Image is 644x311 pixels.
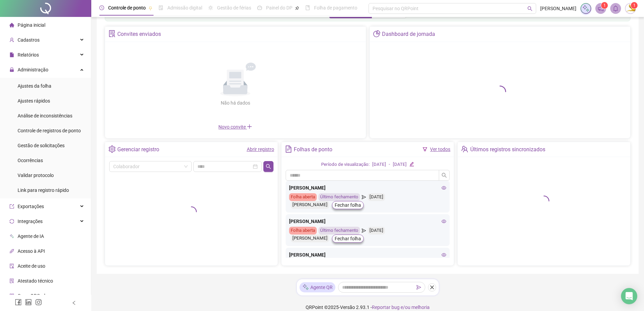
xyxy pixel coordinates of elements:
[631,2,638,9] sup: Atualize o seu contato no menu Meus Dados
[18,22,45,28] span: Página inicial
[9,279,14,283] span: solution
[318,193,360,201] div: Último fechamento
[289,193,317,201] div: Folha aberta
[9,67,14,72] span: lock
[372,161,386,168] div: [DATE]
[461,146,468,153] span: team
[117,144,159,155] div: Gerenciar registro
[108,5,146,10] span: Controle de ponto
[289,251,447,259] div: [PERSON_NAME]
[9,38,14,42] span: user-add
[492,84,508,100] span: loading
[25,299,32,306] span: linkedin
[314,5,357,10] span: Folha de pagamento
[9,204,14,209] span: export
[368,227,385,235] div: [DATE]
[582,5,590,12] img: sparkle-icon.fc2bf0ac1784a2077858766a79e2daf3.svg
[18,293,48,298] span: Gerar QRCode
[99,5,104,10] span: clock-circle
[247,147,274,152] a: Abrir registro
[423,147,427,152] span: filter
[442,185,446,190] span: eye
[598,5,604,12] span: notification
[109,30,116,37] span: solution
[18,234,44,239] span: Agente de IA
[382,28,435,40] div: Dashboard de jornada
[621,288,637,304] div: Open Intercom Messenger
[340,305,355,310] span: Versão
[601,2,608,9] sup: 1
[18,52,39,58] span: Relatórios
[300,282,335,292] div: Agente QR
[18,248,45,254] span: Acesso à API
[18,173,54,178] span: Validar protocolo
[18,128,81,133] span: Controle de registros de ponto
[362,193,366,201] span: send
[362,227,366,235] span: send
[208,5,213,10] span: sun
[247,124,252,129] span: plus
[291,201,329,209] div: [PERSON_NAME]
[72,301,76,305] span: left
[9,293,14,298] span: qrcode
[442,173,447,178] span: search
[527,6,532,11] span: search
[18,83,51,89] span: Ajustes da folha
[15,299,22,306] span: facebook
[332,235,364,243] button: Fechar folha
[540,5,576,12] span: [PERSON_NAME]
[633,3,636,8] span: 1
[372,305,430,310] span: Reportar bug e/ou melhoria
[18,67,48,72] span: Administração
[18,263,45,269] span: Aceite de uso
[442,219,446,224] span: eye
[389,161,390,168] div: -
[416,285,421,290] span: send
[18,158,43,163] span: Ocorrências
[295,6,299,10] span: pushpin
[18,143,65,148] span: Gestão de solicitações
[294,144,332,155] div: Folhas de ponto
[470,144,545,155] div: Últimos registros sincronizados
[9,219,14,224] span: sync
[430,285,434,290] span: close
[117,28,161,40] div: Convites enviados
[335,235,361,242] span: Fechar folha
[18,113,72,118] span: Análise de inconsistências
[18,278,53,284] span: Atestado técnico
[18,187,69,193] span: Link para registro rápido
[409,162,414,166] span: edit
[285,146,292,153] span: file-text
[257,5,262,10] span: dashboard
[9,52,14,57] span: file
[148,6,152,10] span: pushpin
[430,147,450,152] a: Ver todos
[302,284,309,291] img: sparkle-icon.fc2bf0ac1784a2077858766a79e2daf3.svg
[9,264,14,268] span: audit
[442,252,446,257] span: eye
[289,218,447,225] div: [PERSON_NAME]
[625,3,636,14] img: 50380
[373,30,380,37] span: pie-chart
[393,161,407,168] div: [DATE]
[613,5,619,12] span: bell
[218,124,252,130] span: Novo convite
[18,204,44,209] span: Exportações
[318,227,360,235] div: Último fechamento
[184,205,198,219] span: loading
[321,161,369,168] div: Período de visualização:
[9,23,14,27] span: home
[35,299,42,306] span: instagram
[335,201,361,209] span: Fechar folha
[305,5,310,10] span: book
[217,5,251,10] span: Gestão de férias
[603,3,606,8] span: 1
[18,219,43,224] span: Integrações
[159,5,163,10] span: file-done
[167,5,202,10] span: Admissão digital
[368,193,385,201] div: [DATE]
[204,99,266,107] div: Não há dados
[9,249,14,253] span: api
[109,146,116,153] span: setting
[291,235,329,242] div: [PERSON_NAME]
